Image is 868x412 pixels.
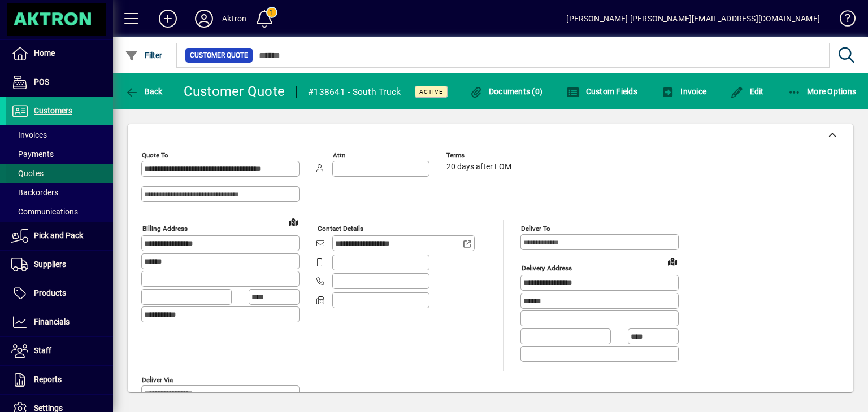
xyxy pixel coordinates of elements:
button: Edit [727,81,767,102]
span: Invoice [661,87,706,96]
span: Suppliers [34,260,66,269]
span: Documents (0) [469,87,542,96]
a: Staff [6,337,113,365]
button: More Options [785,81,860,102]
button: Add [150,8,186,29]
a: Pick and Pack [6,222,113,250]
button: Back [122,81,166,102]
a: Backorders [6,183,113,202]
span: Invoices [11,130,47,139]
a: View on map [284,213,302,231]
span: Backorders [11,188,58,197]
div: Customer Quote [184,82,285,100]
span: POS [34,77,49,86]
span: 20 days after EOM [446,163,511,172]
span: Customers [34,106,72,115]
a: Knowledge Base [831,2,854,39]
a: Home [6,40,113,68]
mat-label: Attn [333,151,345,159]
span: Communications [11,207,78,216]
a: Financials [6,308,113,336]
span: Terms [446,152,514,159]
a: Products [6,279,113,308]
a: Communications [6,202,113,221]
a: View on map [663,252,682,270]
span: Home [34,49,55,58]
span: More Options [788,87,857,96]
a: Invoices [6,125,113,144]
span: Customer Quote [190,50,248,61]
span: Financials [34,317,70,326]
mat-label: Deliver To [521,225,550,233]
span: Pick and Pack [34,231,83,240]
button: Filter [122,45,166,65]
div: [PERSON_NAME] [PERSON_NAME][EMAIL_ADDRESS][DOMAIN_NAME] [566,10,820,28]
span: Reports [34,375,62,384]
a: Payments [6,144,113,164]
span: Custom Fields [566,87,637,96]
button: Documents (0) [466,81,545,102]
span: Back [125,87,163,96]
span: Payments [11,150,54,159]
mat-label: Quote To [142,151,168,159]
span: Active [419,88,443,95]
span: Staff [34,346,51,355]
button: Profile [186,8,222,29]
button: Custom Fields [563,81,640,102]
span: Products [34,288,66,297]
a: POS [6,68,113,97]
div: Aktron [222,10,246,28]
span: Edit [730,87,764,96]
mat-label: Deliver via [142,375,173,383]
a: Quotes [6,164,113,183]
span: Filter [125,51,163,60]
span: Quotes [11,169,44,178]
a: Reports [6,366,113,394]
button: Invoice [658,81,709,102]
app-page-header-button: Back [113,81,175,102]
div: #138641 - South Truck [308,83,401,101]
a: Suppliers [6,251,113,279]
